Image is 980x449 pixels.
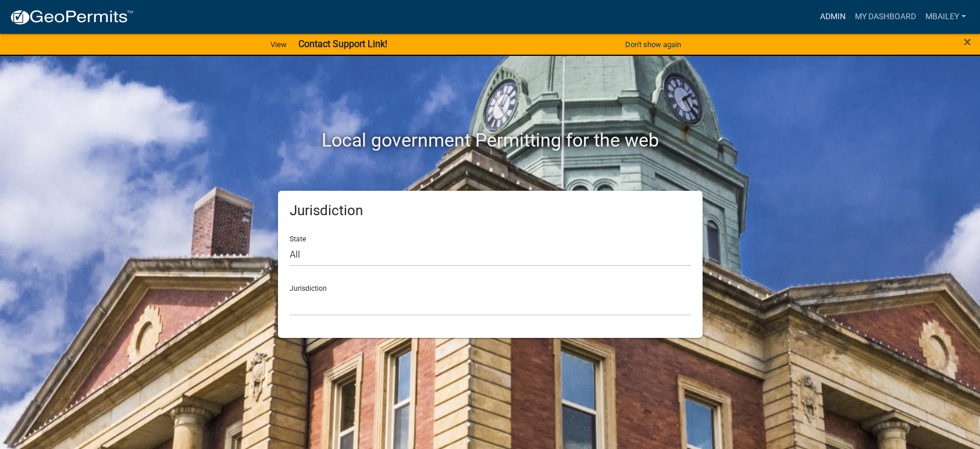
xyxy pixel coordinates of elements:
[964,35,971,49] button: Close
[266,35,291,54] a: View
[298,38,387,49] strong: Contact Support Link!
[621,35,686,54] button: Don't show again
[850,6,921,28] a: My Dashboard
[815,6,850,28] a: Admin
[921,6,971,28] a: mbailey
[964,34,971,50] span: ×
[168,129,813,151] h2: Local government Permitting for the web
[290,202,691,219] h5: Jurisdiction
